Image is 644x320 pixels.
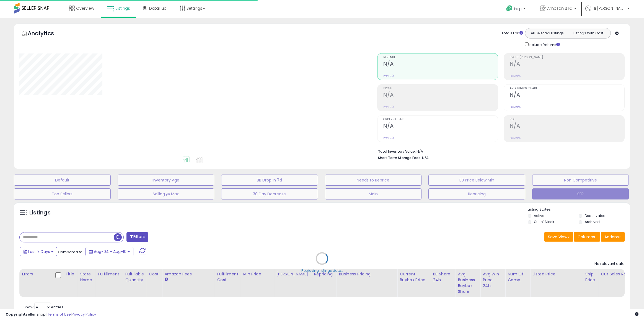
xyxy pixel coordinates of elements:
[6,312,26,317] strong: Copyright
[532,188,629,199] button: SFP
[383,61,498,68] h2: N/A
[510,92,624,99] h2: N/A
[383,56,498,59] span: Revenue
[510,87,624,90] span: Avg. Buybox Share
[510,118,624,121] span: ROI
[383,136,394,140] small: Prev: N/A
[506,5,513,12] i: Get Help
[510,136,521,140] small: Prev: N/A
[6,312,96,317] div: seller snap | |
[118,175,214,186] button: Inventory Age
[383,74,394,78] small: Prev: N/A
[501,31,523,36] div: Totals For
[510,74,521,78] small: Prev: N/A
[14,188,111,199] button: Top Sellers
[502,1,531,18] a: Help
[510,123,624,130] h2: N/A
[378,155,421,160] b: Short Term Storage Fees:
[428,175,525,186] button: BB Price Below Min
[521,41,567,48] div: Include Returns
[118,188,214,199] button: Selling @ Max
[116,6,130,11] span: Listings
[383,123,498,130] h2: N/A
[383,105,394,109] small: Prev: N/A
[221,175,318,186] button: BB Drop in 7d
[301,268,343,273] div: Retrieving listings data..
[593,6,626,11] span: Hi [PERSON_NAME]
[532,175,629,186] button: Non Competitive
[383,92,498,99] h2: N/A
[14,175,111,186] button: Default
[325,188,422,199] button: Main
[383,118,498,121] span: Ordered Items
[510,56,624,59] span: Profit [PERSON_NAME]
[514,6,522,11] span: Help
[149,6,167,11] span: DataHub
[547,6,573,11] span: Amazon BTG
[428,188,525,199] button: Repricing
[568,30,609,37] button: Listings With Cost
[585,6,630,18] a: Hi [PERSON_NAME]
[221,188,318,199] button: 30 Day Decrease
[28,29,65,39] h5: Analytics
[422,155,429,160] span: N/A
[383,87,498,90] span: Profit
[527,30,568,37] button: All Selected Listings
[76,6,94,11] span: Overview
[325,175,422,186] button: Needs to Reprice
[378,149,416,154] b: Total Inventory Value:
[510,61,624,68] h2: N/A
[510,105,521,109] small: Prev: N/A
[378,148,620,154] li: N/A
